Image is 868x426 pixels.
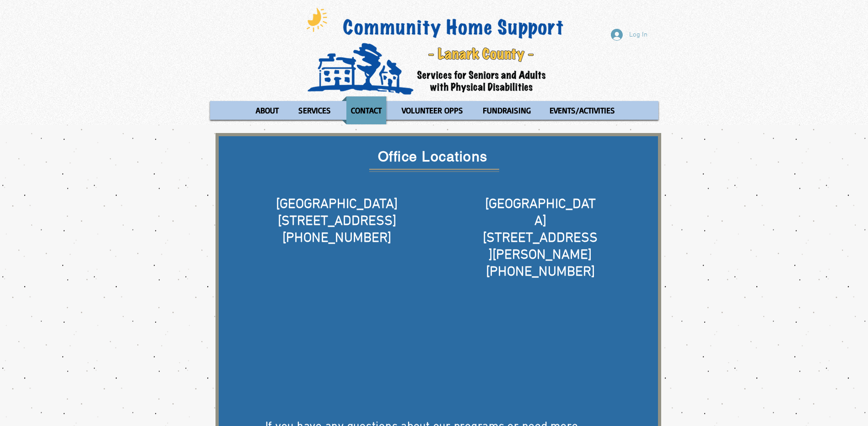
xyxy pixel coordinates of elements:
a: EVENTS/ACTIVITIES [541,96,624,124]
span: Log In [626,30,651,40]
span: [STREET_ADDRESS][PERSON_NAME] [483,230,598,264]
p: CONTACT [347,96,386,124]
span: [PHONE_NUMBER] [486,264,595,281]
p: EVENTS/ACTIVITIES [545,96,619,124]
p: FUNDRAISING [479,96,535,124]
nav: Site [210,96,658,124]
p: SERVICES [294,96,335,124]
span: [STREET_ADDRESS] [278,213,396,230]
span: [GEOGRAPHIC_DATA] [485,196,596,230]
button: Log In [604,26,654,43]
a: SERVICES [290,96,340,124]
a: FUNDRAISING [474,96,539,124]
p: ABOUT [252,96,283,124]
a: CONTACT [342,96,391,124]
span: [GEOGRAPHIC_DATA] [276,196,398,213]
a: ABOUT [247,96,287,124]
a: VOLUNTEER OPPS [393,96,472,124]
p: VOLUNTEER OPPS [398,96,467,124]
span: [PHONE_NUMBER] [282,230,391,247]
span: Office Locations [378,149,488,165]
